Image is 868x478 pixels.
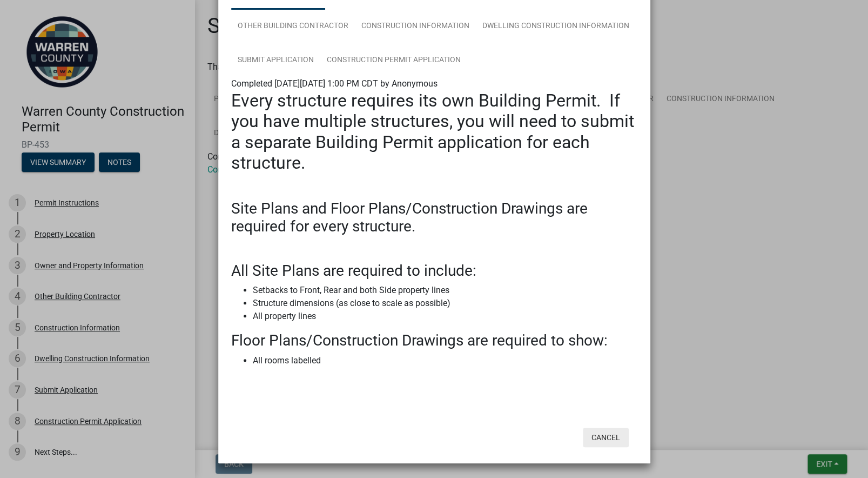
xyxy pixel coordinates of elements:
[253,297,637,310] li: Structure dimensions (as close to scale as possible)
[583,428,629,447] button: Cancel
[231,78,438,89] span: Completed [DATE][DATE] 1:00 PM CDT by Anonymous
[231,43,320,78] a: Submit Application
[231,331,637,350] h3: Floor Plans/Construction Drawings are required to show:
[231,90,637,174] h2: Every structure requires its own Building Permit. If you have multiple structures, you will need ...
[253,284,637,297] li: Setbacks to Front, Rear and both Side property lines
[253,310,637,323] li: All property lines
[231,262,637,280] h3: All Site Plans are required to include:
[231,9,355,44] a: Other Building Contractor
[231,200,637,236] h3: Site Plans and Floor Plans/Construction Drawings are required for every structure.
[253,354,637,367] li: All rooms labelled
[320,43,467,78] a: Construction Permit Application
[355,9,476,44] a: Construction Information
[476,9,636,44] a: Dwelling Construction Information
